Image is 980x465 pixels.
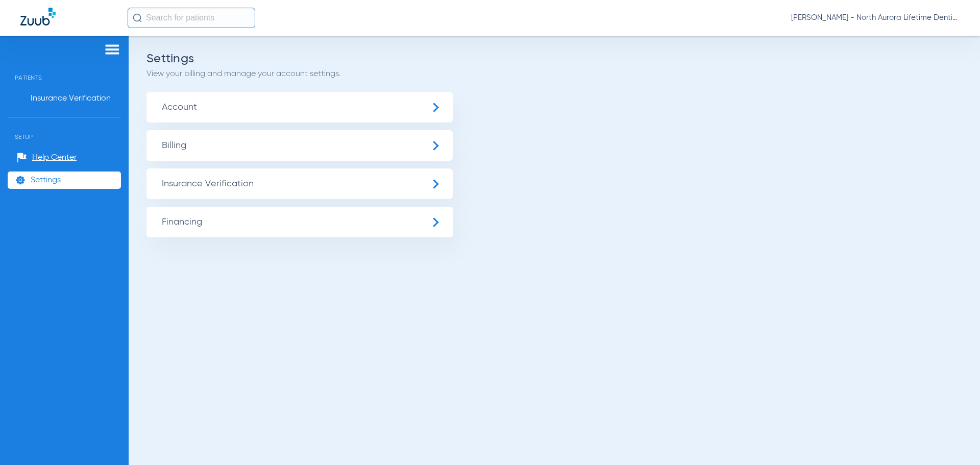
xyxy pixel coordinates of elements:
[128,8,255,28] input: Search for patients
[32,153,77,163] span: Help Center
[146,130,453,161] span: Billing
[31,93,111,104] span: Insurance Verification
[17,153,77,163] a: Help Center
[8,59,121,81] span: Patients
[20,8,56,26] img: Zuub Logo
[104,43,120,56] img: hamburger-icon
[146,168,453,199] span: Insurance Verification
[31,175,61,185] span: Settings
[146,92,453,123] span: Account
[146,69,962,79] p: View your billing and manage your account settings.
[146,54,962,64] h2: Settings
[791,13,960,23] span: [PERSON_NAME] - North Aurora Lifetime Dentistry
[133,13,142,22] img: Search Icon
[8,118,121,140] span: Setup
[146,207,453,237] span: Financing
